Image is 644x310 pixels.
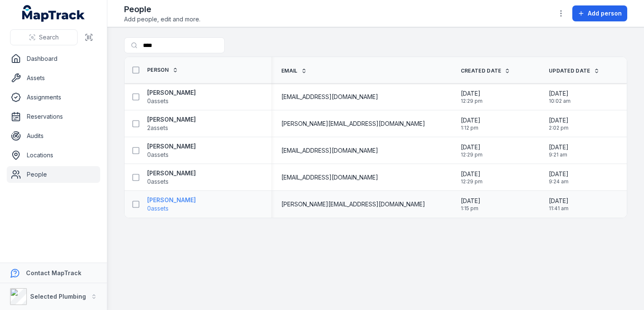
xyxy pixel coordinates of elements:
a: Created Date [461,68,511,74]
span: Person [147,67,169,73]
span: [DATE] [461,170,483,178]
strong: [PERSON_NAME] [147,169,196,177]
span: 12:29 pm [461,151,483,158]
span: 0 assets [147,204,169,213]
a: [PERSON_NAME]0assets [147,142,196,159]
span: [DATE] [549,143,569,151]
time: 8/15/2025, 10:02:11 AM [549,89,571,104]
strong: Selected Plumbing [30,293,86,300]
a: MapTrack [22,5,85,22]
span: [DATE] [549,116,569,125]
strong: [PERSON_NAME] [147,89,196,97]
span: [EMAIL_ADDRESS][DOMAIN_NAME] [281,173,378,182]
span: 2:02 pm [549,125,569,131]
strong: Contact MapTrack [26,269,81,276]
span: Email [281,68,298,74]
span: Add people, edit and more. [124,15,200,23]
time: 8/15/2025, 9:21:29 AM [549,143,569,158]
a: [PERSON_NAME]0assets [147,169,196,186]
span: Search [39,33,59,42]
span: [DATE] [461,143,483,151]
a: Assets [7,70,100,86]
h2: People [124,3,200,15]
span: 0 assets [147,151,169,159]
span: Updated Date [549,68,590,74]
time: 8/15/2025, 9:24:18 AM [549,170,569,185]
span: 9:21 am [549,151,569,158]
span: 10:02 am [549,98,571,104]
time: 8/20/2025, 11:41:08 AM [549,197,569,212]
a: Reservations [7,108,100,125]
span: [DATE] [549,197,569,205]
span: [DATE] [461,197,480,205]
span: Created Date [461,68,501,74]
span: 12:29 pm [461,178,483,185]
time: 1/14/2025, 12:29:42 PM [461,89,483,104]
strong: [PERSON_NAME] [147,196,196,204]
strong: [PERSON_NAME] [147,115,196,124]
span: 2 assets [147,124,168,132]
span: 12:29 pm [461,98,483,104]
span: [DATE] [461,116,480,125]
span: [DATE] [461,89,483,98]
span: [PERSON_NAME][EMAIL_ADDRESS][DOMAIN_NAME] [281,200,425,208]
span: [EMAIL_ADDRESS][DOMAIN_NAME] [281,93,378,101]
a: Assignments [7,89,100,106]
a: Email [281,68,307,74]
time: 8/6/2025, 2:02:38 PM [549,116,569,131]
span: [DATE] [549,89,571,98]
time: 1/14/2025, 12:29:42 PM [461,143,483,158]
a: People [7,166,100,183]
time: 8/19/2025, 1:15:53 PM [461,197,480,212]
a: Dashboard [7,50,100,67]
time: 4/30/2025, 1:12:45 PM [461,116,480,131]
a: Updated Date [549,68,600,74]
span: 1:15 pm [461,205,480,212]
button: Add person [572,5,627,21]
span: [DATE] [549,170,569,178]
span: Add person [588,9,622,18]
span: 0 assets [147,177,169,186]
span: 1:12 pm [461,125,480,131]
a: [PERSON_NAME]2assets [147,115,196,132]
span: 11:41 am [549,205,569,212]
span: 9:24 am [549,178,569,185]
a: Audits [7,128,100,144]
strong: [PERSON_NAME] [147,142,196,151]
a: [PERSON_NAME]0assets [147,89,196,105]
span: [EMAIL_ADDRESS][DOMAIN_NAME] [281,146,378,155]
time: 1/14/2025, 12:29:42 PM [461,170,483,185]
a: [PERSON_NAME]0assets [147,196,196,213]
a: Locations [7,147,100,164]
span: [PERSON_NAME][EMAIL_ADDRESS][DOMAIN_NAME] [281,120,425,128]
button: Search [10,29,78,45]
a: Person [147,67,178,73]
span: 0 assets [147,97,169,105]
